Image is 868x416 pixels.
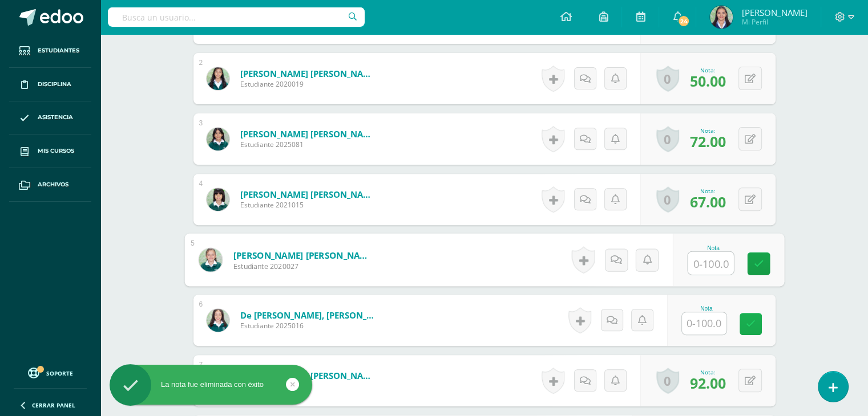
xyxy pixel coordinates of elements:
[9,68,91,101] a: Disciplina
[690,368,726,376] div: Nota:
[656,368,679,394] a: 0
[690,71,726,91] span: 50.00
[38,146,74,156] span: Mis cursos
[207,188,229,211] img: fcc16c349dd16362a8ee5b33d221247f.png
[108,7,365,27] input: Busca un usuario...
[110,380,312,390] div: La nota fue eliminada con éxito
[38,80,71,89] span: Disciplina
[9,101,91,135] a: Asistencia
[677,15,690,27] span: 24
[682,312,726,335] input: 0-100.0
[681,305,732,312] div: Nota
[687,244,739,251] div: Nota
[240,309,377,321] a: de [PERSON_NAME], [PERSON_NAME]
[38,46,79,55] span: Estudiantes
[690,373,726,393] span: 92.00
[690,127,726,134] div: Nota:
[690,66,726,74] div: Nota:
[240,68,377,79] a: [PERSON_NAME] [PERSON_NAME]
[14,365,87,380] a: Soporte
[690,187,726,195] div: Nota:
[688,252,733,275] input: 0-100.0
[9,34,91,68] a: Estudiantes
[207,309,229,332] img: c596467e7974766f19ceb527dbf14e60.png
[656,186,679,213] a: 0
[240,79,377,89] span: Estudiante 2020019
[656,126,679,152] a: 0
[741,7,807,18] span: [PERSON_NAME]
[690,132,726,151] span: 72.00
[240,128,377,140] a: [PERSON_NAME] [PERSON_NAME], [PERSON_NAME]
[656,66,679,92] a: 0
[46,369,73,377] span: Soporte
[741,17,807,27] span: Mi Perfil
[690,192,726,211] span: 67.00
[9,134,91,168] a: Mis cursos
[32,401,75,409] span: Cerrar panel
[38,180,68,189] span: Archivos
[233,249,374,261] a: [PERSON_NAME] [PERSON_NAME]
[710,6,733,28] img: 018c042a8e8dd272ac269bce2b175a24.png
[233,261,374,271] span: Estudiante 2020027
[199,248,222,271] img: c1ae8f59422f7e16814a4c51f980fa0c.png
[240,321,377,331] span: Estudiante 2025016
[207,128,229,150] img: d066d74ed1415ada3c4d9169136d4341.png
[240,200,377,210] span: Estudiante 2021015
[9,168,91,202] a: Archivos
[38,113,73,122] span: Asistencia
[240,189,377,200] a: [PERSON_NAME] [PERSON_NAME]
[207,67,229,90] img: bc886874d70a74588afe01983c46b1ea.png
[240,140,377,149] span: Estudiante 2025081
